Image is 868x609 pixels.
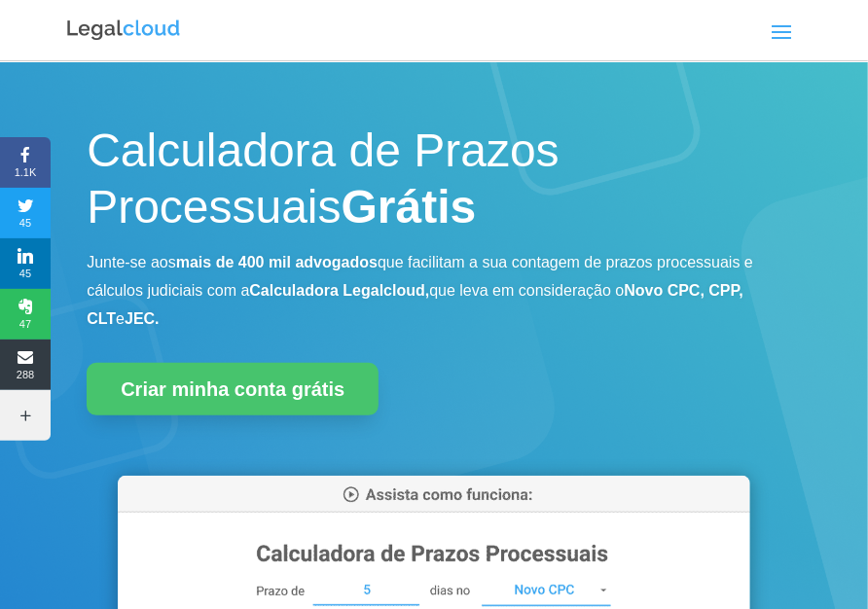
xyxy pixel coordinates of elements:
[249,282,429,299] b: Calculadora Legalcloud,
[342,181,477,233] strong: Grátis
[125,310,160,327] b: JEC.
[87,363,379,415] a: Criar minha conta grátis
[87,123,781,244] h1: Calculadora de Prazos Processuais
[87,282,743,327] b: Novo CPC, CPP, CLT
[65,18,182,43] img: Logo da Legalcloud
[87,249,781,333] p: Junte-se aos que facilitam a sua contagem de prazos processuais e cálculos judiciais com a que le...
[176,254,378,270] b: mais de 400 mil advogados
